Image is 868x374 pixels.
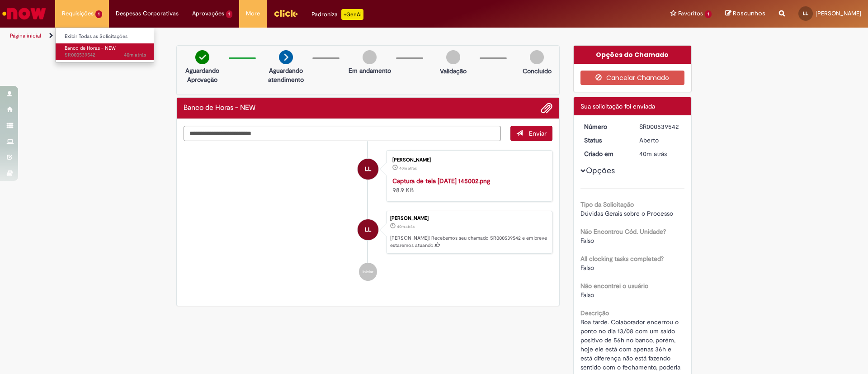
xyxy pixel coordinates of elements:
span: LL [803,10,808,16]
ul: Trilhas de página [7,28,572,44]
span: Enviar [529,129,547,137]
span: Requisições [62,9,94,18]
img: img-circle-grey.png [446,50,460,64]
span: Favoritos [678,9,703,18]
img: img-circle-grey.png [530,50,544,64]
div: Padroniza [311,9,363,20]
span: 40m atrás [124,52,146,58]
img: check-circle-green.png [195,50,209,64]
a: Página inicial [10,32,41,39]
div: Luiz Vernier De Lima [358,159,378,180]
b: Tipo da Solicitação [580,200,634,208]
span: Dúvidas Gerais sobre o Processo [580,209,673,218]
a: Aberto SR000539542 : Banco de Horas - NEW [56,43,155,60]
span: [PERSON_NAME] [816,9,861,17]
a: Exibir Todas as Solicitações [56,32,155,42]
span: 1 [705,10,712,18]
a: Rascunhos [725,9,765,18]
li: Luiz Vernier De Lima [184,211,552,254]
time: 28/08/2025 14:50:21 [397,224,415,229]
p: Em andamento [349,66,391,75]
span: Despesas Corporativas [116,9,179,18]
img: arrow-next.png [279,50,293,64]
p: +GenAi [341,9,363,20]
span: Aprovações [192,9,224,18]
div: Luiz Vernier De Lima [358,219,378,240]
span: 1 [95,10,102,18]
span: Falso [580,237,594,245]
b: Descrição [580,309,609,317]
button: Enviar [510,126,552,141]
dt: Criado em [577,149,633,158]
a: Captura de tela [DATE] 145002.png [392,177,490,185]
span: 1 [226,10,233,18]
textarea: Digite sua mensagem aqui... [184,126,501,141]
button: Cancelar Chamado [580,71,685,85]
div: [PERSON_NAME] [392,157,543,163]
time: 28/08/2025 14:50:16 [399,166,417,171]
span: LL [365,219,371,241]
span: 40m atrás [399,166,417,171]
div: 98.9 KB [392,176,543,194]
p: Aguardando Aprovação [180,66,224,84]
span: 40m atrás [639,150,667,158]
span: Sua solicitação foi enviada [580,102,655,110]
b: All clocking tasks completed? [580,255,664,263]
b: Não Encontrou Cód. Unidade? [580,227,666,236]
span: Banco de Horas - NEW [65,45,116,52]
p: [PERSON_NAME]! Recebemos seu chamado SR000539542 e em breve estaremos atuando. [390,235,547,249]
span: Falso [580,291,594,299]
span: More [246,9,260,18]
div: Opções do Chamado [574,46,692,64]
dt: Número [577,122,633,131]
time: 28/08/2025 14:50:21 [639,150,667,158]
b: Não encontrei o usuário [580,282,648,290]
img: click_logo_yellow_360x200.png [274,6,298,20]
p: Concluído [523,66,552,76]
div: Aberto [639,136,681,145]
div: SR000539542 [639,122,681,131]
p: Validação [440,66,467,76]
p: Aguardando atendimento [264,66,308,84]
span: 40m atrás [397,224,415,229]
img: img-circle-grey.png [363,50,377,64]
span: LL [365,158,371,180]
button: Adicionar anexos [541,102,552,114]
span: Falso [580,264,594,272]
img: ServiceNow [1,5,47,23]
span: SR000539542 [65,52,146,59]
h2: Banco de Horas - NEW Histórico de tíquete [184,104,255,112]
ul: Requisições [55,27,154,63]
dt: Status [577,136,633,145]
div: 28/08/2025 14:50:21 [639,149,681,158]
div: [PERSON_NAME] [390,216,547,221]
time: 28/08/2025 14:50:31 [124,52,146,58]
span: Rascunhos [733,9,765,18]
ul: Histórico de tíquete [184,141,552,290]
